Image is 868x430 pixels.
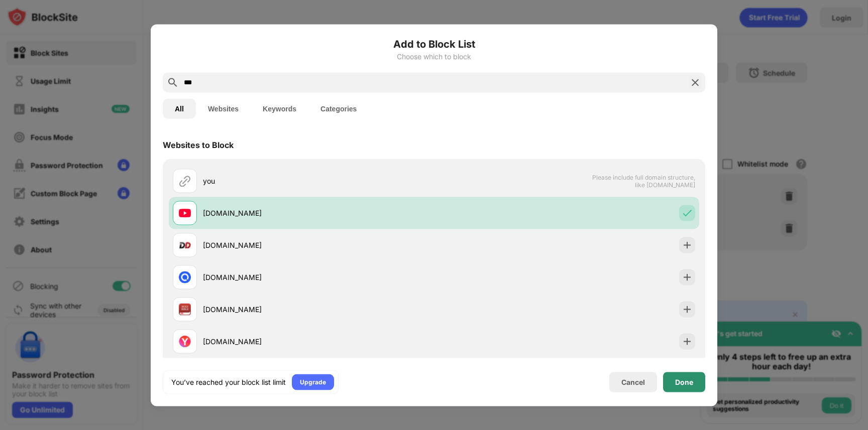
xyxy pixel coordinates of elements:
img: favicons [179,335,191,347]
div: Websites to Block [163,139,234,150]
img: favicons [179,303,191,315]
div: Done [675,378,693,386]
button: Keywords [251,98,308,118]
div: Upgrade [300,377,326,387]
img: search.svg [167,76,179,88]
div: [DOMAIN_NAME] [203,336,434,347]
img: search-close [689,76,701,88]
div: [DOMAIN_NAME] [203,272,434,282]
div: [DOMAIN_NAME] [203,304,434,315]
button: All [163,98,196,118]
div: Cancel [621,378,645,386]
div: Choose which to block [163,52,705,60]
div: You’ve reached your block list limit [171,377,286,387]
button: Websites [196,98,251,118]
div: you [203,176,434,186]
img: favicons [179,239,191,251]
img: favicons [179,271,191,283]
h6: Add to Block List [163,36,705,51]
div: [DOMAIN_NAME] [203,208,434,218]
div: [DOMAIN_NAME] [203,240,434,250]
img: favicons [179,207,191,219]
span: Please include full domain structure, like [DOMAIN_NAME] [592,173,695,188]
img: url.svg [179,175,191,187]
button: Categories [308,98,369,118]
